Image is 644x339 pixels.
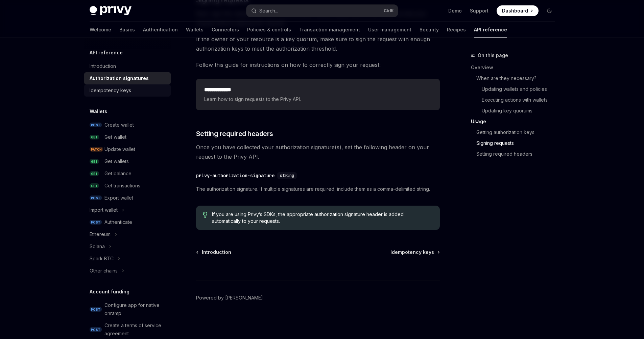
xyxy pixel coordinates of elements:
[104,169,132,178] div: Get balance
[119,22,135,38] a: Basics
[471,127,560,138] a: Getting authorization keys
[84,72,171,84] a: Authorization signatures
[196,129,273,138] span: Setting required headers
[474,22,507,38] a: API reference
[90,220,102,225] span: POST
[84,228,171,240] button: Toggle Ethereum section
[90,86,131,95] div: Idempotency keys
[420,22,439,38] a: Security
[90,147,103,152] span: PATCH
[478,51,508,59] span: On this page
[448,7,462,14] a: Demo
[212,22,239,38] a: Connectors
[84,216,171,228] a: POSTAuthenticate
[104,145,135,153] div: Update wallet
[471,73,560,84] a: When are they necessary?
[104,157,129,165] div: Get wallets
[90,123,102,128] span: POST
[104,194,133,202] div: Export wallet
[90,307,102,312] span: POST
[202,249,231,256] span: Introduction
[246,5,398,17] button: Open search
[471,116,560,127] a: Usage
[143,22,178,38] a: Authentication
[90,159,99,164] span: GET
[196,294,263,301] a: Powered by [PERSON_NAME]
[84,119,171,131] a: POSTCreate wallet
[471,149,560,159] a: Setting required headers
[390,249,434,256] span: Idempotency keys
[104,182,140,190] div: Get transactions
[186,22,204,38] a: Wallets
[390,249,439,256] a: Idempotency keys
[203,212,208,218] svg: Tip
[368,22,411,38] a: User management
[90,6,132,16] img: dark logo
[104,218,132,226] div: Authenticate
[84,299,171,319] a: POSTConfigure app for native onramp
[84,180,171,192] a: GETGet transactions
[471,105,560,116] a: Updating key quorums
[299,22,360,38] a: Transaction management
[90,183,99,188] span: GET
[104,321,167,338] div: Create a terms of service agreement
[196,142,440,161] span: Once you have collected your authorization signature(s), set the following header on your request...
[104,133,126,141] div: Get wallet
[447,22,466,38] a: Recipes
[90,171,99,176] span: GET
[84,192,171,204] a: POSTExport wallet
[84,253,171,265] button: Toggle Spark BTC section
[470,7,488,14] a: Support
[90,255,114,263] div: Spark BTC
[280,173,294,178] span: string
[90,206,118,214] div: Import wallet
[497,5,539,16] a: Dashboard
[90,267,118,275] div: Other chains
[90,22,111,38] a: Welcome
[104,301,167,317] div: Configure app for native onramp
[84,60,171,72] a: Introduction
[104,121,134,129] div: Create wallet
[90,107,107,115] h5: Wallets
[502,7,528,14] span: Dashboard
[84,155,171,167] a: GETGet wallets
[471,138,560,149] a: Signing requests
[471,62,560,73] a: Overview
[471,84,560,95] a: Updating wallets and policies
[259,7,278,15] div: Search...
[197,249,231,256] a: Introduction
[384,8,394,14] span: Ctrl K
[90,327,102,332] span: POST
[90,135,99,140] span: GET
[84,84,171,97] a: Idempotency keys
[84,240,171,253] button: Toggle Solana section
[84,204,171,216] button: Toggle Import wallet section
[90,288,129,296] h5: Account funding
[204,95,432,103] span: Learn how to sign requests to the Privy API.
[90,195,102,201] span: POST
[212,211,433,225] span: If you are using Privy’s SDKs, the appropriate authorization signature header is added automatica...
[84,143,171,155] a: PATCHUpdate wallet
[196,172,275,179] div: privy-authorization-signature
[196,60,440,70] span: Follow this guide for instructions on how to correctly sign your request:
[196,185,440,193] span: The authorization signature. If multiple signatures are required, include them as a comma-delimit...
[544,5,555,16] button: Toggle dark mode
[90,230,111,238] div: Ethereum
[471,95,560,105] a: Executing actions with wallets
[84,167,171,180] a: GETGet balance
[90,62,116,70] div: Introduction
[84,131,171,143] a: GETGet wallet
[196,34,440,53] span: If the owner of your resource is a key quorum, make sure to sign the request with enough authoriz...
[90,242,105,251] div: Solana
[90,74,149,82] div: Authorization signatures
[90,49,123,57] h5: API reference
[84,265,171,277] button: Toggle Other chains section
[247,22,291,38] a: Policies & controls
[196,79,440,110] a: **** **** ***Learn how to sign requests to the Privy API.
